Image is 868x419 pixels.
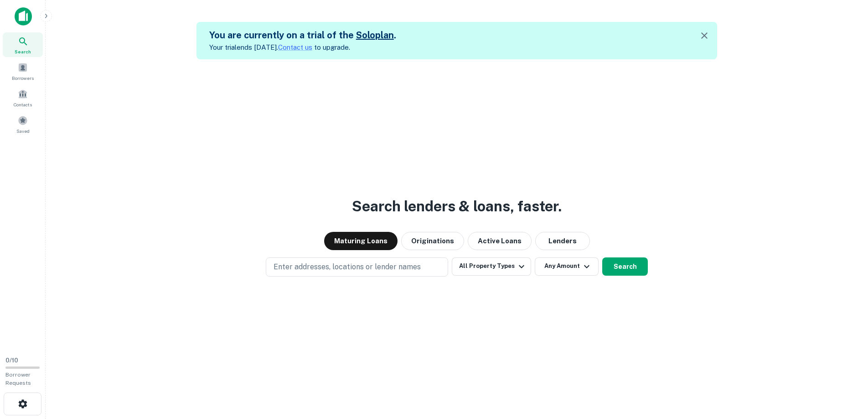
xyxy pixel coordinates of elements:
span: Search [15,48,31,55]
a: Search [3,32,43,57]
h3: Search lenders & loans, faster. [352,195,562,217]
a: Contact us [278,43,312,51]
img: capitalize-icon.png [15,7,32,26]
button: Active Loans [468,232,532,250]
span: Borrower Requests [5,372,31,386]
span: 0 / 10 [5,357,18,364]
p: Your trial ends [DATE]. to upgrade. [209,42,396,53]
p: Enter addresses, locations or lender names [274,262,421,272]
button: Enter addresses, locations or lender names [266,257,448,277]
button: Lenders [535,232,590,250]
button: All Property Types [452,257,531,276]
button: Maturing Loans [324,232,398,250]
a: Borrowers [3,59,43,84]
a: Soloplan [356,30,394,41]
span: Borrowers [12,74,34,82]
button: Originations [401,232,464,250]
a: Saved [3,112,43,136]
span: Contacts [14,101,32,108]
button: Any Amount [535,257,599,276]
h5: You are currently on a trial of the . [209,28,396,42]
span: Saved [16,127,30,135]
button: Search [602,257,648,276]
iframe: Chat Widget [822,346,868,390]
a: Contacts [3,85,43,110]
